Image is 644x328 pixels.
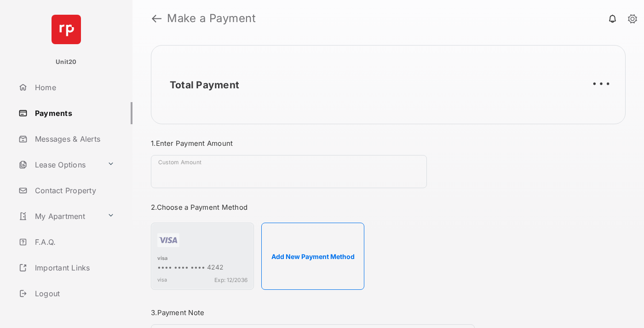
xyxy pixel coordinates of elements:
[151,308,475,317] h3: 3. Payment Note
[261,223,364,290] button: Add New Payment Method
[151,223,254,290] div: visa•••• •••• •••• 4242visaExp: 12/2036
[15,231,132,253] a: F.A.Q.
[157,276,167,283] span: visa
[167,13,256,24] strong: Make a Payment
[15,102,132,124] a: Payments
[151,203,475,212] h3: 2. Choose a Payment Method
[157,255,247,263] div: visa
[15,205,103,227] a: My Apartment
[15,179,132,201] a: Contact Property
[15,128,132,150] a: Messages & Alerts
[52,15,81,44] img: svg+xml;base64,PHN2ZyB4bWxucz0iaHR0cDovL3d3dy53My5vcmcvMjAwMC9zdmciIHdpZHRoPSI2NCIgaGVpZ2h0PSI2NC...
[157,263,247,273] div: •••• •••• •••• 4242
[214,276,247,283] span: Exp: 12/2036
[56,58,77,67] p: Unit20
[170,79,239,91] h2: Total Payment
[15,76,132,98] a: Home
[15,154,103,176] a: Lease Options
[15,282,132,305] a: Logout
[151,139,475,148] h3: 1. Enter Payment Amount
[15,257,118,279] a: Important Links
